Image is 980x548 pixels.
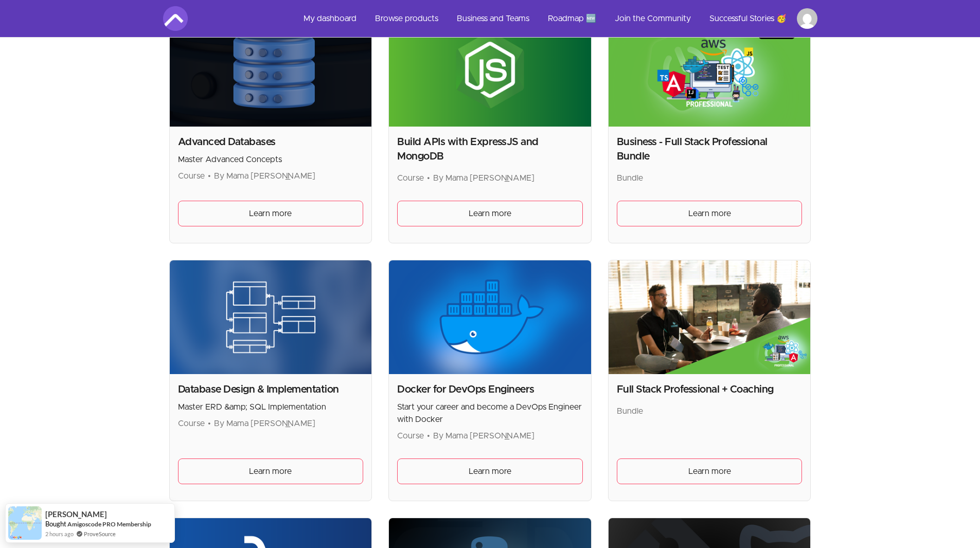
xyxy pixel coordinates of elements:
span: Bought [45,520,66,528]
a: Learn more [178,201,364,226]
h2: Database Design & Implementation [178,382,364,397]
h2: Advanced Databases [178,135,364,149]
span: Bundle [617,407,643,415]
img: Product image for Docker for DevOps Engineers [389,260,591,374]
nav: Main [295,6,817,31]
span: • [208,419,211,428]
span: Learn more [249,465,292,478]
img: Amigoscode logo [163,6,188,31]
img: Product image for Database Design & Implementation [170,260,372,374]
img: Product image for Advanced Databases [170,13,372,127]
span: • [427,432,430,440]
a: Roadmap 🆕 [540,6,604,31]
img: Product image for Full Stack Professional + Coaching [609,260,811,374]
span: • [208,172,211,180]
span: Course [178,172,205,180]
span: Learn more [688,207,731,220]
h2: Business - Full Stack Professional Bundle [617,135,803,164]
a: Join the Community [607,6,699,31]
span: Course [178,419,205,428]
span: Course [397,174,424,182]
p: Master Advanced Concepts [178,153,364,166]
a: Learn more [617,458,803,484]
span: 2 hours ago [45,529,74,538]
a: Learn more [397,201,583,226]
h2: Full Stack Professional + Coaching [617,382,803,397]
img: Product image for Build APIs with ExpressJS and MongoDB [389,13,591,127]
h2: Build APIs with ExpressJS and MongoDB [397,135,583,164]
a: ProveSource [84,529,116,538]
a: Learn more [178,458,364,484]
a: Browse products [367,6,447,31]
a: Business and Teams [449,6,538,31]
span: Learn more [688,465,731,478]
img: Profile image for Aleksandr Mazur [797,8,817,29]
span: Course [397,432,424,440]
h2: Docker for DevOps Engineers [397,382,583,397]
span: Learn more [469,465,511,478]
span: Bundle [617,174,643,182]
span: By Mama [PERSON_NAME] [214,419,315,428]
span: By Mama [PERSON_NAME] [214,172,315,180]
p: Master ERD &amp; SQL Implementation [178,401,364,413]
span: By Mama [PERSON_NAME] [433,174,534,182]
img: Product image for Business - Full Stack Professional Bundle [609,13,811,127]
a: Learn more [617,201,803,226]
a: My dashboard [295,6,365,31]
span: By Mama [PERSON_NAME] [433,432,534,440]
span: Learn more [469,207,511,220]
span: • [427,174,430,182]
p: Start your career and become a DevOps Engineer with Docker [397,401,583,426]
span: [PERSON_NAME] [45,510,107,519]
a: Amigoscode PRO Membership [67,520,151,528]
span: Learn more [249,207,292,220]
a: Successful Stories 🥳 [701,6,795,31]
img: provesource social proof notification image [8,506,42,540]
a: Learn more [397,458,583,484]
